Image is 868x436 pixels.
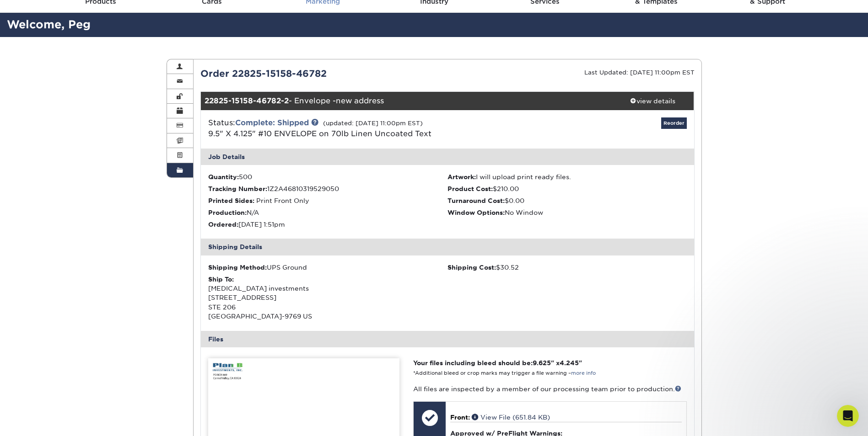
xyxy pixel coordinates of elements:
[208,264,267,271] strong: Shipping Method:
[447,197,505,204] strong: Turnaround Cost:
[208,172,447,181] li: 500
[447,185,493,192] strong: Product Cost:
[208,129,431,138] a: 9.5" X 4.125" #10 ENVELOPE on 70lb Linen Uncoated Text
[256,197,309,204] span: Print Front Only
[413,359,582,367] strong: Your files including bleed should be: " x "
[208,197,254,204] strong: Printed Sides:
[447,173,476,181] strong: Artwork:
[201,117,529,139] div: Status:
[447,263,687,272] div: $30.52
[560,359,579,367] span: 4.245
[533,359,551,367] span: 9.625
[201,92,612,110] div: - Envelope -new address
[208,173,239,181] strong: Quantity:
[413,370,596,376] small: *Additional bleed or crop marks may trigger a file warning –
[208,221,238,228] strong: Ordered:
[447,209,505,216] strong: Window Options:
[205,96,289,105] strong: 22825-15158-46782-2
[612,92,694,110] a: view details
[612,96,694,106] div: view details
[267,185,339,192] span: 1Z2A46810319529050
[584,69,695,76] small: Last Updated: [DATE] 11:00pm EST
[447,264,496,271] strong: Shipping Cost:
[208,276,234,283] strong: Ship To:
[447,196,687,205] li: $0.00
[447,172,687,181] li: I will upload print ready files.
[447,208,687,217] li: No Window
[194,67,447,80] div: Order 22825-15158-46782
[447,184,687,193] li: $210.00
[472,414,550,421] a: View File (651.84 KB)
[413,384,686,393] p: All files are inspected by a member of our processing team prior to production.
[571,370,596,376] a: more info
[201,331,694,347] div: Files
[450,414,470,421] span: Front:
[661,117,687,129] a: Reorder
[837,405,859,427] iframe: Intercom live chat
[2,408,78,433] iframe: Google Customer Reviews
[208,275,447,321] div: [MEDICAL_DATA] investments [STREET_ADDRESS] STE 206 [GEOGRAPHIC_DATA]-9769 US
[208,208,447,217] li: N/A
[208,263,447,272] div: UPS Ground
[201,149,694,165] div: Job Details
[208,209,247,216] strong: Production:
[323,120,423,127] small: (updated: [DATE] 11:00pm EST)
[235,118,309,127] a: Complete: Shipped
[208,220,447,229] li: [DATE] 1:51pm
[208,185,267,192] strong: Tracking Number:
[201,239,694,255] div: Shipping Details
